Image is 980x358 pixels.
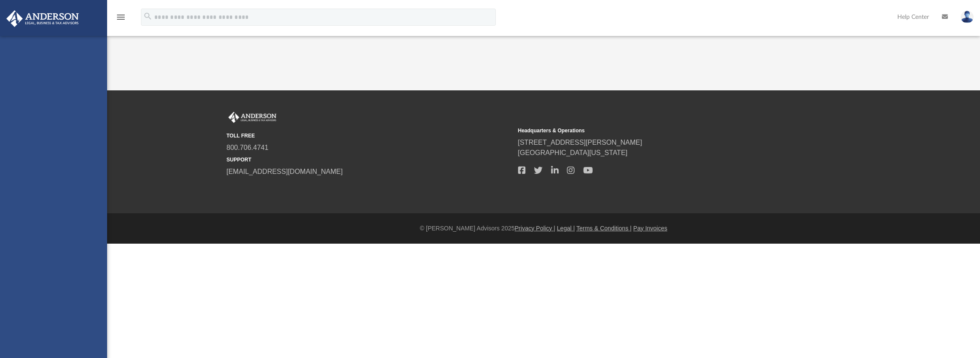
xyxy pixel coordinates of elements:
small: Headquarters & Operations [518,127,803,134]
div: © [PERSON_NAME] Advisors 2025 [107,224,980,233]
a: Legal | [557,225,575,232]
img: User Pic [961,11,974,23]
small: SUPPORT [227,156,512,164]
i: menu [116,12,126,22]
small: TOLL FREE [227,132,512,140]
a: menu [116,16,126,22]
a: [GEOGRAPHIC_DATA][US_STATE] [518,149,628,156]
a: [EMAIL_ADDRESS][DOMAIN_NAME] [227,168,343,175]
img: Anderson Advisors Platinum Portal [4,10,81,27]
a: [STREET_ADDRESS][PERSON_NAME] [518,139,642,146]
img: Anderson Advisors Platinum Portal [227,112,278,123]
i: search [143,12,153,21]
a: Pay Invoices [633,225,667,232]
a: 800.706.4741 [227,144,269,151]
a: Privacy Policy | [515,225,555,232]
a: Terms & Conditions | [576,225,632,232]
